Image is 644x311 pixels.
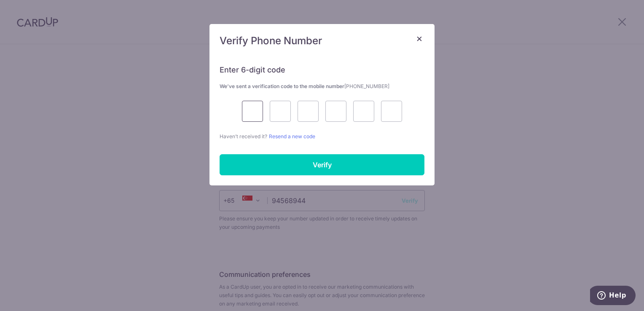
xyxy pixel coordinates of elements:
input: Verify [220,154,424,175]
span: [PHONE_NUMBER] [344,83,389,89]
span: Haven’t received it? [220,133,267,139]
strong: We’ve sent a verification code to the mobile number [220,83,389,89]
iframe: Opens a widget where you can find more information [590,286,636,307]
a: Resend a new code [269,133,315,139]
h5: Verify Phone Number [220,34,424,48]
h6: Enter 6-digit code [220,65,424,75]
